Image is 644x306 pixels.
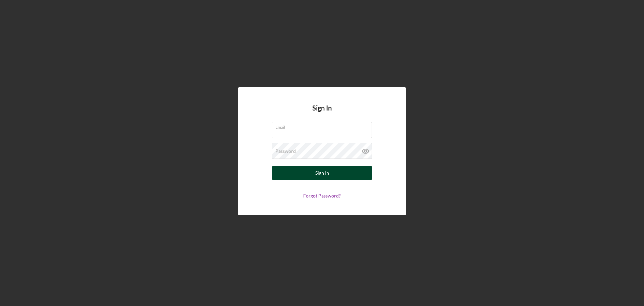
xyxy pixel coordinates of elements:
[275,148,296,154] label: Password
[275,122,372,130] label: Email
[312,104,332,122] h4: Sign In
[303,193,341,199] a: Forgot Password?
[272,166,372,180] button: Sign In
[315,166,329,180] div: Sign In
